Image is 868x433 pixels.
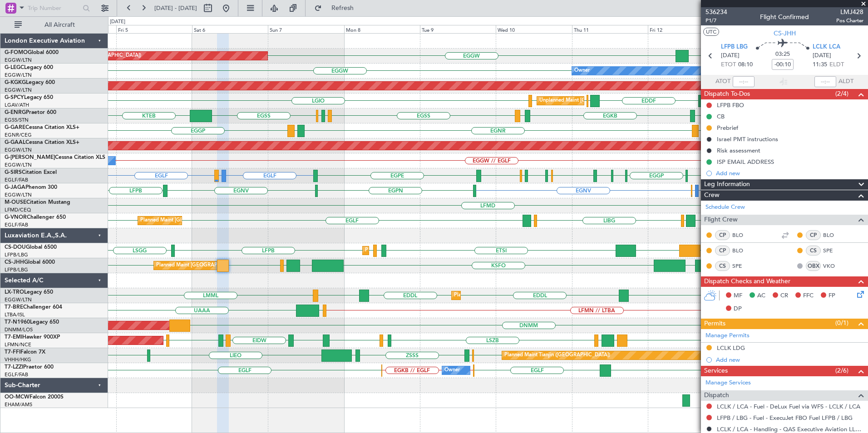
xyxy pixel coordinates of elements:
a: VKO [823,262,843,270]
span: [DATE] [721,51,740,60]
a: LFMD/CEQ [5,207,31,213]
span: Dispatch To-Dos [704,89,750,99]
div: Owner [574,64,590,78]
span: (0/1) [835,318,848,328]
span: 03:25 [775,50,790,59]
span: (2/6) [835,366,848,375]
div: LCLK LDG [717,344,745,352]
a: BLO [732,231,753,239]
span: AC [757,291,765,300]
div: Prebrief [717,124,738,132]
a: LX-TROLegacy 650 [5,290,53,295]
a: LFMN/NCE [5,341,31,348]
div: ISP EMAIL ADDRESS [717,158,774,166]
span: G-LEGC [5,65,24,70]
a: EGNR/CEG [5,132,32,138]
span: G-VNOR [5,215,27,220]
span: DP [734,305,742,314]
span: LX-TRO [5,290,24,295]
a: T7-BREChallenger 604 [5,305,62,310]
div: Fri 12 [648,25,724,33]
div: Planned Maint [GEOGRAPHIC_DATA] ([GEOGRAPHIC_DATA]) [140,214,283,227]
a: T7-N1960Legacy 650 [5,320,59,325]
span: 536234 [705,7,727,17]
span: G-ENRG [5,110,26,115]
a: EGGW/LTN [5,296,32,303]
a: OO-MCWFalcon 2000S [5,394,64,400]
a: G-GARECessna Citation XLS+ [5,125,79,130]
span: M-OUSE [5,200,26,205]
a: VHHH/HKG [5,356,31,363]
a: LGAV/ATH [5,102,29,108]
div: Planned Maint [GEOGRAPHIC_DATA] ([GEOGRAPHIC_DATA]) [156,259,299,272]
span: T7-BRE [5,305,23,310]
div: Owner [444,364,460,377]
span: Crew [704,190,720,201]
a: LTBA/ISL [5,311,25,318]
a: EGLF/FAB [5,221,28,228]
div: Planned Maint [GEOGRAPHIC_DATA] ([GEOGRAPHIC_DATA]) [365,244,508,257]
span: T7-N1960 [5,320,30,325]
span: Leg Information [704,179,750,190]
span: FP [829,291,835,300]
div: Fri 5 [116,25,192,33]
a: G-SIRSCitation Excel [5,170,57,175]
div: Sun 7 [268,25,344,33]
a: EGGW/LTN [5,57,32,64]
a: G-VNORChallenger 650 [5,215,66,220]
a: G-LEGCLegacy 600 [5,65,53,70]
span: MF [734,291,742,300]
a: EGGW/LTN [5,72,32,79]
a: G-SPCYLegacy 650 [5,95,53,100]
a: Schedule Crew [705,203,745,212]
a: G-FOMOGlobal 6000 [5,50,59,55]
span: FFC [803,291,814,300]
span: G-FOMO [5,50,28,55]
a: EGLF/FAB [5,371,28,378]
div: CP [715,230,730,240]
span: All Aircraft [24,22,96,28]
span: Dispatch [704,390,729,401]
span: Flight Crew [704,215,738,225]
div: Tue 9 [420,25,496,33]
a: LFPB/LBG [5,251,28,258]
span: CS-JHH [774,29,796,38]
span: G-SPCY [5,95,24,100]
div: Thu 11 [572,25,648,33]
a: LFPB / LBG - Fuel - ExecuJet FBO Fuel LFPB / LBG [717,414,853,422]
span: [DATE] [813,51,831,60]
div: Planned Maint Dusseldorf [454,289,513,302]
a: EGGW/LTN [5,147,32,153]
a: EGGW/LTN [5,192,32,198]
span: T7-EMI [5,335,22,340]
span: G-KGKG [5,80,26,85]
a: G-JAGAPhenom 300 [5,185,57,190]
span: ELDT [829,60,844,69]
div: Planned Maint Tianjin ([GEOGRAPHIC_DATA]) [504,349,610,362]
a: EGLF/FAB [5,177,28,183]
a: BLO [732,246,753,255]
a: T7-FFIFalcon 7X [5,349,45,355]
a: G-ENRGPraetor 600 [5,110,56,115]
span: 08:10 [738,60,753,69]
a: EGSS/STN [5,117,29,123]
div: CS [715,261,730,271]
a: Manage Permits [705,331,750,340]
div: Sat 6 [192,25,268,33]
span: Refresh [324,5,362,11]
div: Unplanned Maint [GEOGRAPHIC_DATA] ([PERSON_NAME] Intl) [539,94,686,108]
span: Dispatch Checks and Weather [704,276,790,287]
a: T7-LZZIPraetor 600 [5,364,54,370]
div: Mon 8 [344,25,420,33]
a: BLO [823,231,843,239]
button: Refresh [310,1,365,15]
span: LFPB LBG [721,43,748,52]
span: CS-JHH [5,260,24,265]
span: ETOT [721,60,736,69]
a: DNMM/LOS [5,326,33,333]
div: Add new [716,356,863,364]
div: CS [806,246,821,256]
span: OO-MCW [5,394,30,400]
span: G-[PERSON_NAME] [5,155,55,160]
div: [DATE] [110,18,125,26]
